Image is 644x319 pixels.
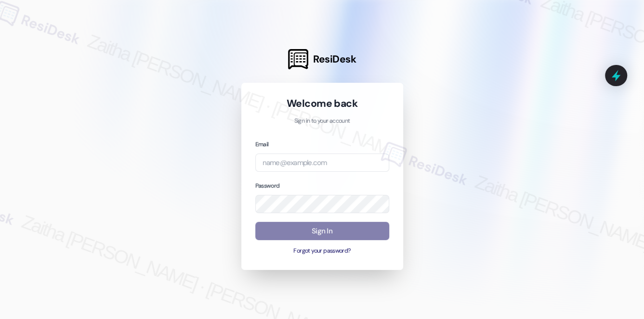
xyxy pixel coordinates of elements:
[255,97,389,110] h1: Welcome back
[255,222,389,241] button: Sign In
[288,49,308,69] img: ResiDesk Logo
[255,182,280,190] label: Password
[255,153,389,172] input: name@example.com
[255,117,389,126] p: Sign in to your account
[313,52,356,66] span: ResiDesk
[255,247,389,255] button: Forgot your password?
[255,140,269,148] label: Email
